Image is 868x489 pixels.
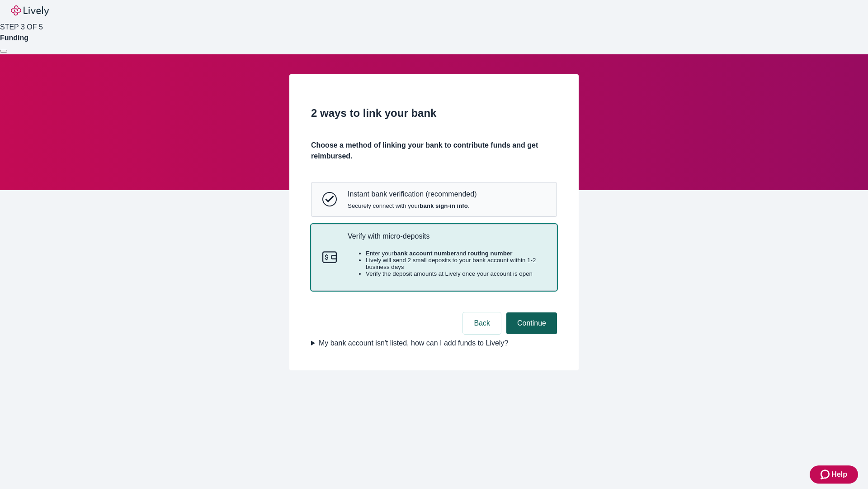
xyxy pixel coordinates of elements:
span: Help [831,469,847,480]
svg: Zendesk support icon [821,469,831,480]
button: Instant bank verificationInstant bank verification (recommended)Securely connect with yourbank si... [311,182,557,216]
li: Lively will send 2 small deposits to your bank account within 1-2 business days [366,257,546,270]
p: Verify with micro-deposits [348,232,546,240]
li: Enter your and [366,250,546,257]
img: Lively [11,5,49,16]
strong: bank sign-in info [420,202,468,209]
button: Back [463,312,501,334]
button: Continue [506,312,557,334]
li: Verify the deposit amounts at Lively once your account is open [366,270,546,277]
button: Zendesk support iconHelp [810,465,858,484]
summary: My bank account isn't listed, how can I add funds to Lively? [311,338,557,349]
strong: bank account number [394,250,457,257]
svg: Micro-deposits [322,250,337,264]
strong: routing number [468,250,512,257]
h2: 2 ways to link your bank [311,105,557,121]
button: Micro-depositsVerify with micro-depositsEnter yourbank account numberand routing numberLively wil... [311,225,557,291]
span: Securely connect with your . [348,202,476,209]
h4: Choose a method of linking your bank to contribute funds and get reimbursed. [311,140,557,162]
p: Instant bank verification (recommended) [348,190,476,198]
svg: Instant bank verification [322,192,337,206]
